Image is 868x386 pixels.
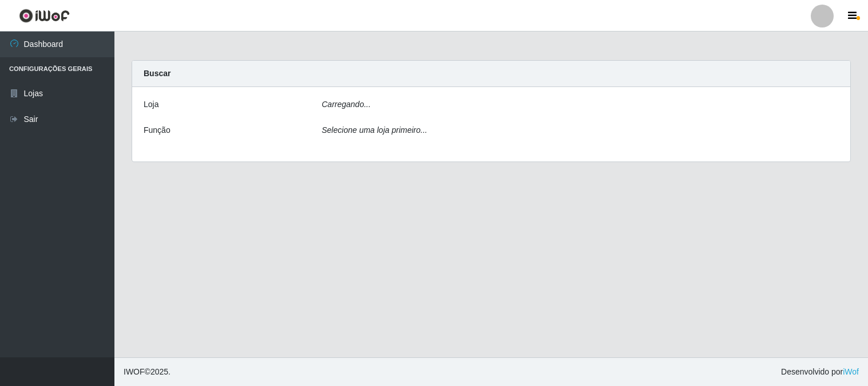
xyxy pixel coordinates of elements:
[322,100,371,109] i: Carregando...
[144,69,171,78] strong: Buscar
[781,366,859,378] span: Desenvolvido por
[124,366,171,378] span: © 2025 .
[322,125,427,135] i: Selecione uma loja primeiro...
[124,367,145,376] span: IWOF
[19,9,70,23] img: CoreUI Logo
[144,124,171,136] label: Função
[144,99,158,111] label: Loja
[843,367,859,376] a: iWof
